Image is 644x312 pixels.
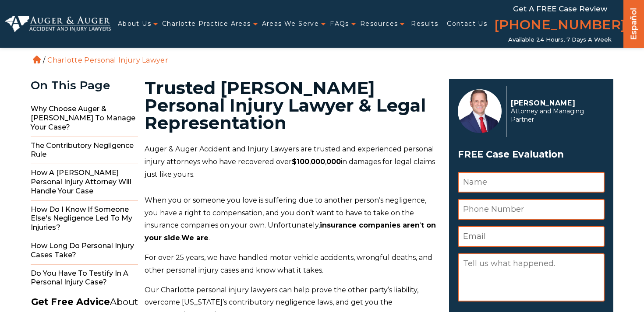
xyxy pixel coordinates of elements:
span: FREE Case Evaluation [458,146,605,163]
strong: $100 [292,158,309,166]
span: Why Choose Auger & [PERSON_NAME] to Manage Your Case? [31,100,138,137]
span: The Contributory Negligence Rule [31,137,138,165]
img: Auger & Auger Accident and Injury Lawyers Logo [5,16,111,32]
span: How Long do Personal Injury Cases Take? [31,237,138,265]
span: Get a FREE Case Review [513,4,607,13]
p: When you or someone you love is suffering due to another person’s negligence, you have a right to... [145,194,439,245]
a: About Us [118,15,151,33]
a: Contact Us [447,15,487,33]
strong: insurance companies aren [320,221,420,229]
a: Charlotte Practice Areas [162,15,251,33]
span: Do You Have to Testify in a Personal Injury Case? [31,265,138,292]
div: On This Page [31,79,138,92]
input: Name [458,172,605,193]
p: Auger & Auger Accident and Injury Lawyers are trusted and experienced personal injury attorneys w... [145,143,439,181]
span: Available 24 Hours, 7 Days a Week [508,36,612,43]
p: [PERSON_NAME] [511,99,600,107]
strong: We are [181,234,209,242]
strong: Get Free Advice [31,296,110,307]
input: Email [458,226,605,247]
h1: Trusted [PERSON_NAME] Personal Injury Lawyer & Legal Representation [145,79,439,132]
strong: 000 [326,158,341,166]
p: For over 25 years, we have handled motor vehicle accidents, wrongful deaths, and other personal i... [145,252,439,277]
a: [PHONE_NUMBER] [494,15,626,36]
a: Resources [360,15,398,33]
a: Results [411,15,438,33]
input: Phone Number [458,199,605,220]
span: How do I Know if Someone Else's Negligence Led to My Injuries? [31,201,138,237]
a: FAQs [330,15,349,33]
a: Areas We Serve [262,15,319,33]
img: Herbert Auger [458,89,502,133]
span: Attorney and Managing Partner [511,107,600,124]
span: How a [PERSON_NAME] Personal Injury Attorney Will Handle Your Case [31,164,138,200]
li: Charlotte Personal Injury Lawyer [45,56,170,64]
strong: 000 [311,158,325,166]
a: Home [33,56,41,63]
